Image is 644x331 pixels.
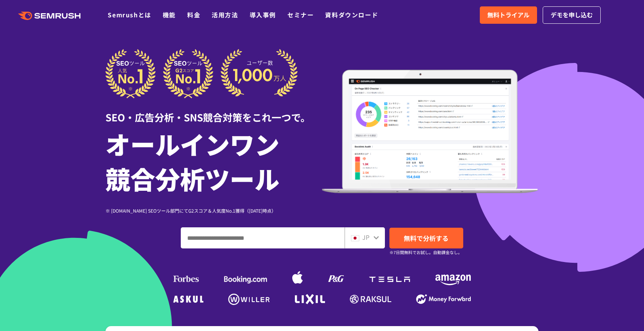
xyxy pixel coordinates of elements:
a: Semrushとは [108,10,151,19]
span: デモを申し込む [551,10,593,20]
div: SEO・広告分析・SNS競合対策をこれ一つで。 [105,98,322,124]
span: 無料トライアル [487,10,530,20]
a: 資料ダウンロード [325,10,378,19]
a: 料金 [187,10,200,19]
a: 機能 [163,10,176,19]
a: 無料で分析する [389,228,463,248]
a: 無料トライアル [480,6,537,24]
h1: オールインワン 競合分析ツール [105,126,322,196]
a: デモを申し込む [543,6,601,24]
a: 活用方法 [212,10,238,19]
input: ドメイン、キーワードまたはURLを入力してください [181,228,344,248]
a: 導入事例 [250,10,276,19]
a: セミナー [287,10,314,19]
span: JP [362,233,369,242]
div: ※ [DOMAIN_NAME] SEOツール部門にてG2スコア＆人気度No.1獲得（[DATE]時点） [105,207,322,214]
span: 無料で分析する [404,233,449,243]
small: ※7日間無料でお試し。自動課金なし。 [389,249,462,256]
